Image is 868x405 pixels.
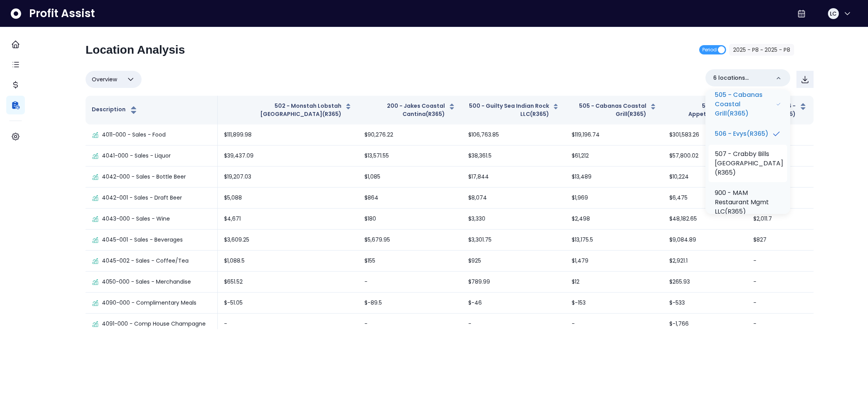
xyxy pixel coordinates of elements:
td: $10,224 [663,167,747,188]
p: 4042-001 - Sales - Draft Beer [102,194,182,202]
td: $19,207.03 [218,167,358,188]
p: 4041-000 - Sales - Liquor [102,152,171,160]
td: $9,084.89 [663,230,747,251]
td: $90,276.22 [358,124,462,146]
p: 4045-001 - Sales - Beverages [102,236,183,244]
p: 4045-002 - Sales - Coffee/Tea [102,257,189,265]
button: 502 - Monstah Lobstah [GEOGRAPHIC_DATA](R365) [224,102,352,118]
td: $3,609.25 [218,230,358,251]
span: Overview [92,75,117,84]
p: 507 - Crabby Bills [GEOGRAPHIC_DATA](R365) [715,149,783,177]
td: $4,671 [218,209,358,230]
td: $111,899.98 [218,124,358,146]
td: $155 [358,251,462,272]
td: $13,175.5 [565,230,663,251]
td: $8,074 [462,188,565,209]
button: 505 - Cabanas Coastal Grill(R365) [572,102,657,118]
p: 4043-000 - Sales - Wine [102,215,170,223]
h2: Location Analysis [86,43,185,57]
td: $48,182.65 [663,209,747,230]
td: - [565,314,663,335]
td: $265.93 [663,272,747,293]
td: $789.99 [462,272,565,293]
td: $925 [462,251,565,272]
td: $2,011.7 [747,209,814,230]
td: $-51.05 [218,293,358,314]
td: $1,088.5 [218,251,358,272]
td: $5,088 [218,188,358,209]
td: - [462,314,565,335]
td: $-89.5 [358,293,462,314]
td: - [747,251,814,272]
p: 4090-000 - Complimentary Meals [102,299,196,307]
td: $864 [358,188,462,209]
button: 2025 - P8 ~ 2025 - P8 [729,44,794,56]
p: 6 locations selected [713,74,770,82]
td: $61,212 [565,146,663,167]
td: - [358,314,462,335]
td: - [747,293,814,314]
td: $1,969 [565,188,663,209]
td: $3,301.75 [462,230,565,251]
td: $13,571.55 [358,146,462,167]
td: $1,479 [565,251,663,272]
button: 200 - Jakes Coastal Cantina(R365) [364,102,456,118]
td: $301,583.26 [663,124,747,146]
td: $13,489 [565,167,663,188]
td: $3,330 [462,209,565,230]
span: Profit Assist [29,7,95,21]
td: $180 [358,209,462,230]
button: 504 - Bon Appetit(R365) [669,102,741,118]
p: 4050-000 - Sales - Merchandise [102,278,191,286]
td: $6,475 [663,188,747,209]
p: 4091-000 - Comp House Champagne [102,320,206,328]
p: 506 - Evys(R365) [715,129,768,139]
td: $-1,766 [663,314,747,335]
span: LC [830,10,836,18]
td: $1,085 [358,167,462,188]
td: $39,437.09 [218,146,358,167]
td: - [218,314,358,335]
p: 505 - Cabanas Coastal Grill(R365) [715,90,776,118]
td: $5,679.95 [358,230,462,251]
td: $827 [747,230,814,251]
button: Description [92,105,138,115]
p: 900 - MAM Restaurant Mgmt LLC(R365) [715,188,781,216]
td: $106,763.85 [462,124,565,146]
td: $2,498 [565,209,663,230]
span: Period [702,45,717,54]
td: - [747,314,814,335]
p: 4042-000 - Sales - Bottle Beer [102,173,186,181]
td: $-533 [663,293,747,314]
td: - [747,272,814,293]
td: $-46 [462,293,565,314]
td: $-153 [565,293,663,314]
td: $2,921.1 [663,251,747,272]
td: $12 [565,272,663,293]
td: $651.52 [218,272,358,293]
button: 500 - Guilty Sea Indian Rock LLC(R365) [468,102,559,118]
p: 4011-000 - Sales - Food [102,131,166,139]
td: $17,844 [462,167,565,188]
td: $119,196.74 [565,124,663,146]
td: $57,800.02 [663,146,747,167]
td: $38,361.5 [462,146,565,167]
td: - [358,272,462,293]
